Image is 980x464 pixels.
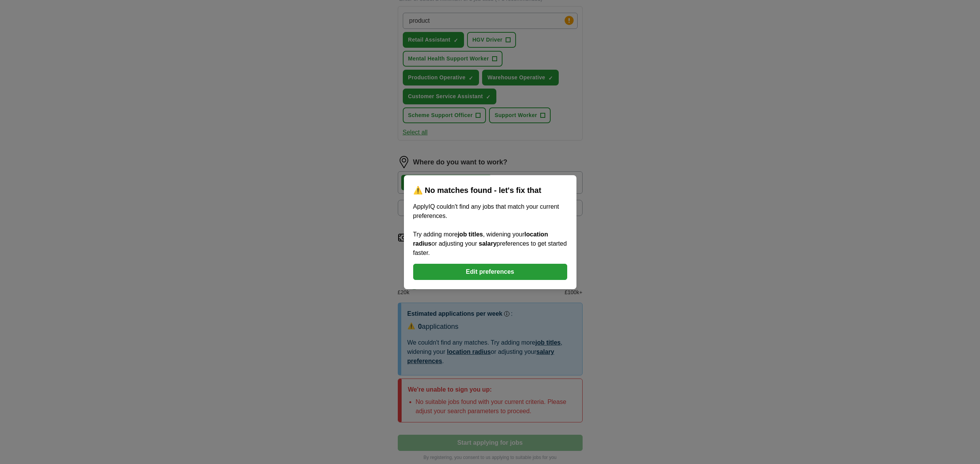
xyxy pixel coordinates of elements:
b: location radius [413,231,548,247]
b: salary [479,240,496,247]
span: ApplyIQ couldn't find any jobs that match your current preferences. Try adding more , widening yo... [413,203,567,256]
button: Edit preferences [413,264,567,280]
b: job titles [457,231,483,238]
span: ⚠️ No matches found - let's fix that [413,186,541,194]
